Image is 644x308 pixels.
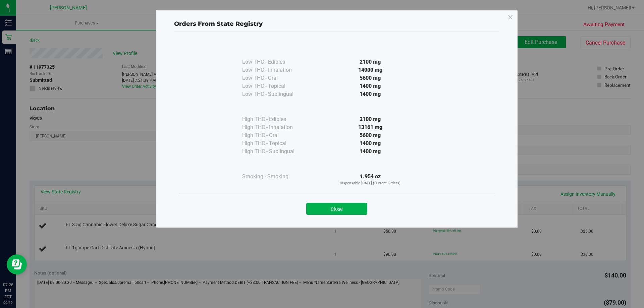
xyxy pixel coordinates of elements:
[242,123,309,131] div: High THC - Inhalation
[309,123,431,131] div: 13161 mg
[309,115,431,123] div: 2100 mg
[309,139,431,147] div: 1400 mg
[7,254,27,274] iframe: Resource center
[242,82,309,90] div: Low THC - Topical
[242,58,309,66] div: Low THC - Edibles
[242,115,309,123] div: High THC - Edibles
[309,131,431,139] div: 5600 mg
[242,66,309,74] div: Low THC - Inhalation
[306,203,367,215] button: Close
[242,74,309,82] div: Low THC - Oral
[242,90,309,98] div: Low THC - Sublingual
[309,66,431,74] div: 14000 mg
[309,82,431,90] div: 1400 mg
[242,173,309,181] div: Smoking - Smoking
[242,147,309,156] div: High THC - Sublingual
[242,139,309,147] div: High THC - Topical
[242,131,309,139] div: High THC - Oral
[309,58,431,66] div: 2100 mg
[309,181,431,186] p: Dispensable [DATE] (Current Orders)
[309,147,431,156] div: 1400 mg
[309,90,431,98] div: 1400 mg
[309,74,431,82] div: 5600 mg
[174,20,263,27] span: Orders From State Registry
[309,173,431,186] div: 1.954 oz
